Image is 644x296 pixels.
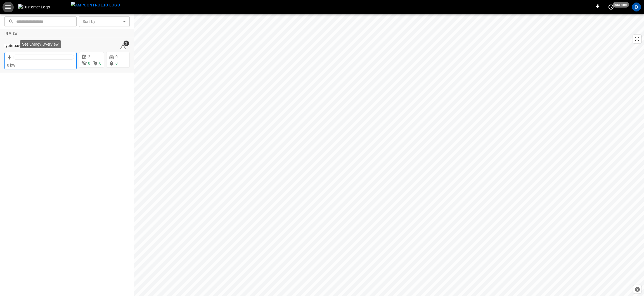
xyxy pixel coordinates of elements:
h6: Iyotetsu-Muromachi [4,43,41,49]
div: profile-icon [632,3,641,11]
span: 0 [99,61,101,65]
span: 2 [88,55,90,59]
span: 2 [124,41,129,46]
p: See Energy Overview [22,41,59,47]
img: ampcontrol.io logo [71,2,120,9]
button: set refresh interval [607,3,615,11]
strong: In View [4,32,18,36]
span: 0 [115,61,118,65]
img: Customer Logo [18,4,68,10]
span: 0 [88,61,90,65]
span: 0 [115,55,118,59]
canvas: Map [134,14,644,296]
span: 0 kW [7,63,16,67]
span: just now [613,2,629,8]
